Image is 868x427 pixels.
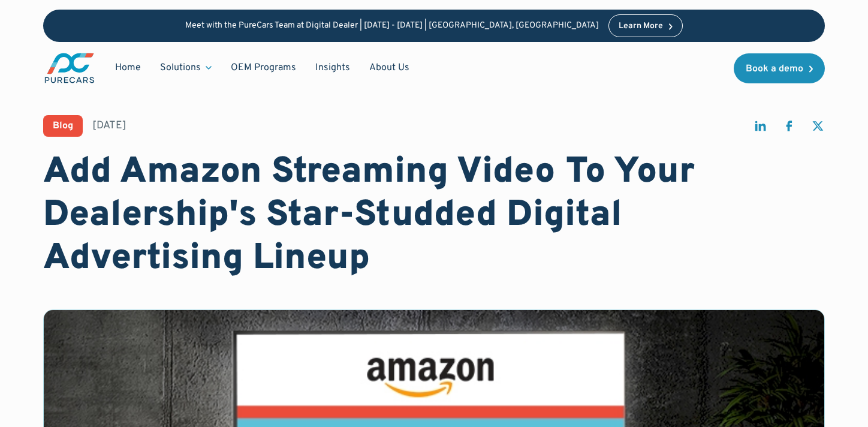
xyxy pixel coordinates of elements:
a: Book a demo [734,53,825,83]
a: share on twitter [810,119,825,139]
a: share on linkedin [753,119,767,139]
a: Insights [306,56,360,79]
div: Book a demo [746,64,803,74]
p: Meet with the PureCars Team at Digital Dealer | [DATE] - [DATE] | [GEOGRAPHIC_DATA], [GEOGRAPHIC_... [185,21,599,31]
a: About Us [360,56,419,79]
a: Learn More [608,14,683,37]
img: purecars logo [43,52,96,85]
div: Solutions [150,56,221,79]
a: OEM Programs [221,56,306,79]
div: Solutions [160,61,201,74]
div: Blog [53,121,73,131]
div: [DATE] [92,118,126,133]
a: Home [106,56,150,79]
div: Learn More [619,22,663,31]
a: main [43,52,96,85]
h1: Add Amazon Streaming Video To Your Dealership's Star-Studded Digital Advertising Lineup [43,151,824,281]
a: share on facebook [782,119,796,139]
